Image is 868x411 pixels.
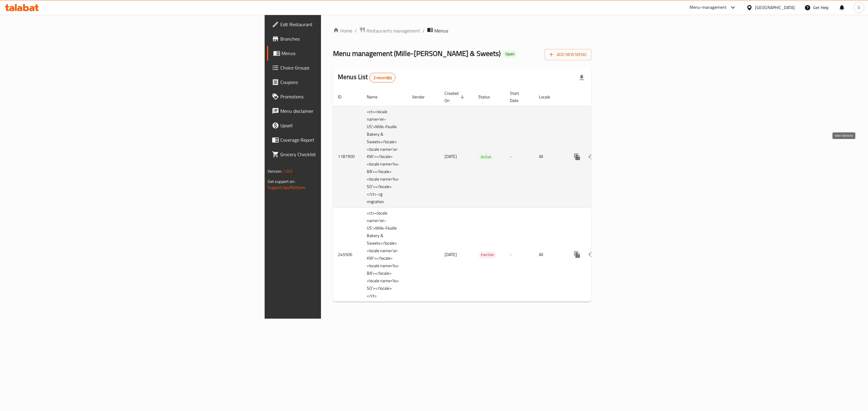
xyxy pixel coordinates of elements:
a: Coupons [267,75,410,89]
span: Version: [268,167,282,175]
span: [DATE] [445,153,457,160]
div: Export file [574,70,589,85]
span: Created On [445,90,466,104]
button: Change Status [584,247,599,262]
span: Active [478,153,494,160]
span: Promotions [280,93,405,100]
span: Upsell [280,122,405,129]
span: Add New Menu [549,51,587,58]
a: Promotions [267,89,410,104]
td: All [534,208,565,302]
table: enhanced table [333,88,633,302]
span: Edit Restaurant [280,21,405,28]
h2: Menus List [338,73,395,82]
button: Add New Menu [545,49,591,60]
a: Coverage Report [267,133,410,147]
td: - [505,106,534,208]
span: ID [338,93,349,100]
span: 1.0.0 [283,167,293,175]
td: - [505,208,534,302]
button: more [570,150,584,164]
div: Open [503,51,517,58]
nav: breadcrumb [333,27,591,35]
span: Coupons [280,79,405,86]
a: Upsell [267,118,410,133]
span: Menus [281,50,405,57]
span: S [858,4,860,11]
span: Vendor [412,93,432,100]
span: Menus [434,27,448,34]
div: Total records count [370,73,396,82]
div: Inactive [478,251,496,258]
a: Menu disclaimer [267,104,410,118]
span: Coverage Report [280,136,405,144]
span: Open [503,51,517,57]
a: Menus [267,46,410,60]
th: Actions [565,88,633,106]
div: Menu-management [690,4,727,11]
li: / [423,27,425,34]
span: [DATE] [445,251,457,258]
span: Start Date [510,90,527,104]
a: Support.OpsPlatform [268,184,306,191]
span: Status [478,93,498,100]
a: Branches [267,32,410,46]
span: Inactive [478,251,496,258]
span: Choice Groups [280,64,405,71]
span: 2 record(s) [370,75,395,81]
span: Grocery Checklist [280,151,405,158]
span: Get support on: [268,178,295,185]
a: Grocery Checklist [267,147,410,162]
span: Branches [280,35,405,42]
button: more [570,247,584,262]
span: Menu management ( Mille-[PERSON_NAME] & Sweets ) [333,47,501,60]
td: All [534,106,565,208]
a: Edit Restaurant [267,17,410,32]
div: [GEOGRAPHIC_DATA] [755,4,795,11]
button: Change Status [584,150,599,164]
span: Menu disclaimer [280,107,405,115]
span: Locale [539,93,558,100]
span: Name [367,93,385,100]
a: Choice Groups [267,60,410,75]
